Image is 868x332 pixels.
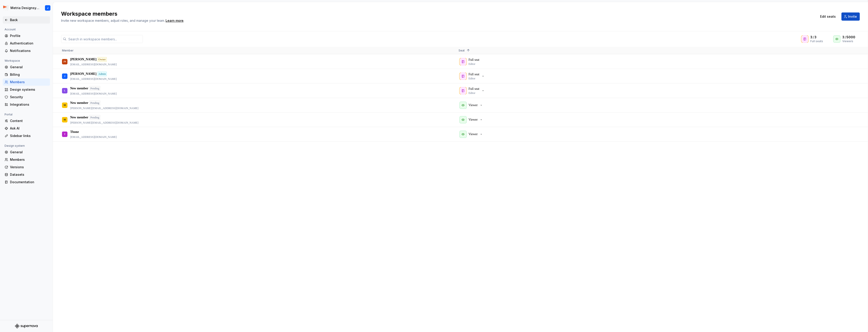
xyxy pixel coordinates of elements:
[70,101,88,105] p: New member
[459,72,487,81] button: Full seatEditor
[89,100,100,105] div: Pending
[459,115,485,124] button: Viewer
[10,165,48,169] div: Versions
[64,101,66,110] div: M
[469,87,479,91] p: Full seat
[842,35,860,39] div: /
[817,12,839,21] button: Edit seats
[70,106,139,110] p: [PERSON_NAME][EMAIL_ADDRESS][DOMAIN_NAME]
[469,72,479,77] p: Full seat
[3,164,50,171] a: Versions
[64,72,65,81] div: J
[842,35,844,39] span: 3
[10,180,48,184] div: Documentation
[15,324,38,328] svg: Supernova Logo
[469,91,475,95] p: Editor
[3,132,50,139] a: Sidebar links
[3,78,50,86] a: Members
[3,40,50,47] a: Authentication
[459,86,487,95] button: Full seatEditor
[10,157,48,162] div: Members
[3,171,50,178] a: Datasets
[469,132,478,137] p: Viewer
[10,72,48,77] div: Billing
[97,57,107,62] div: Owner
[459,130,485,139] button: Viewer
[10,41,48,46] div: Authentication
[10,172,48,177] div: Datasets
[70,72,97,76] p: [PERSON_NAME]
[469,77,475,80] p: Editor
[61,10,812,17] h2: Workspace members
[70,63,117,66] p: [EMAIL_ADDRESS][DOMAIN_NAME]
[70,77,117,81] p: [EMAIL_ADDRESS][DOMAIN_NAME]
[10,49,48,53] div: Notifications
[3,149,50,156] a: General
[10,119,48,123] div: Content
[10,134,48,138] div: Sidebar links
[10,150,48,154] div: General
[10,65,48,69] div: General
[64,86,66,95] div: L
[10,95,48,99] div: Security
[814,35,816,39] span: 3
[61,19,165,22] span: Invite new workspace members, adjust roles, and manage your team.
[3,32,50,39] a: Profile
[846,35,855,39] span: 5000
[63,57,66,66] div: JN
[842,39,860,43] div: Viewers
[70,57,97,62] p: [PERSON_NAME]
[166,18,184,23] a: Learn more
[1,3,52,13] button: Metria DesignsystemJ
[70,130,79,134] p: Tbone
[70,115,88,120] p: New member
[848,14,857,19] span: Invite
[3,178,50,186] a: Documentation
[810,39,823,43] div: Full seats
[89,86,100,91] div: Pending
[469,117,478,122] p: Viewer
[3,71,50,78] a: Billing
[70,92,117,95] p: [EMAIL_ADDRESS][DOMAIN_NAME]
[459,101,485,110] button: Viewer
[165,19,184,22] span: .
[70,121,139,124] p: [PERSON_NAME][EMAIL_ADDRESS][DOMAIN_NAME]
[10,126,48,131] div: Ask AI
[3,27,17,32] div: Account
[3,143,27,149] div: Design system
[3,16,50,24] a: Back
[10,6,40,10] div: Metria Designsystem
[3,112,14,117] div: Portal
[459,49,465,52] span: Seat
[3,86,50,93] a: Design systems
[62,49,74,52] span: Member
[67,35,143,43] input: Search in workspace members...
[3,125,50,132] a: Ask AI
[810,35,812,39] span: 3
[3,101,50,108] a: Integrations
[810,35,823,39] div: /
[820,14,836,19] span: Edit seats
[64,130,66,139] div: T
[64,115,66,124] div: M
[10,102,48,107] div: Integrations
[10,18,48,22] div: Back
[3,156,50,163] a: Members
[10,87,48,92] div: Design systems
[469,103,478,107] p: Viewer
[10,34,48,38] div: Profile
[3,58,22,63] div: Workspace
[3,117,50,124] a: Content
[97,72,107,76] div: Admin
[3,93,50,101] a: Security
[841,12,860,21] button: Invite
[47,6,48,10] div: J
[89,115,100,120] div: Pending
[3,47,50,54] a: Notifications
[70,86,88,91] p: New member
[10,80,48,84] div: Members
[3,5,9,11] img: fcc7d103-c4a6-47df-856c-21dae8b51a16.png
[3,63,50,71] a: General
